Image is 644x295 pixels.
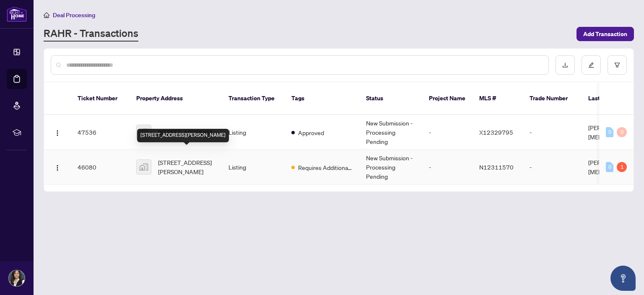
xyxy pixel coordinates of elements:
[614,62,620,68] span: filter
[53,11,95,19] span: Deal Processing
[610,266,636,291] button: Open asap
[523,150,582,185] td: -
[359,115,422,150] td: New Submission - Processing Pending
[606,127,613,137] div: 0
[130,82,222,115] th: Property Address
[222,115,285,150] td: Listing
[298,163,353,172] span: Requires Additional Docs
[556,55,575,75] button: download
[617,127,627,137] div: 0
[9,270,25,286] img: Profile Icon
[523,82,582,115] th: Trade Number
[422,115,473,150] td: -
[359,82,422,115] th: Status
[137,160,151,174] img: thumbnail-img
[479,163,514,171] span: N12311570
[54,164,61,171] img: Logo
[158,128,212,137] span: [STREET_ADDRESS]
[137,125,151,139] img: thumbnail-img
[422,150,473,185] td: -
[422,82,473,115] th: Project Name
[298,128,324,137] span: Approved
[576,27,634,41] button: Add Transaction
[473,82,523,115] th: MLS #
[54,130,61,136] img: Logo
[222,82,285,115] th: Transaction Type
[71,150,130,185] td: 46080
[606,162,613,172] div: 0
[71,115,130,150] td: 47536
[582,55,601,75] button: edit
[285,82,359,115] th: Tags
[562,62,568,68] span: download
[51,160,64,174] button: Logo
[71,82,130,115] th: Ticket Number
[51,125,64,139] button: Logo
[617,162,627,172] div: 1
[44,26,138,42] a: RAHR - Transactions
[523,115,582,150] td: -
[44,12,49,18] span: home
[608,55,627,75] button: filter
[583,27,627,41] span: Add Transaction
[137,129,229,142] div: [STREET_ADDRESS][PERSON_NAME]
[359,150,422,185] td: New Submission - Processing Pending
[222,150,285,185] td: Listing
[479,128,513,136] span: X12329795
[7,6,27,22] img: logo
[588,62,594,68] span: edit
[158,158,215,176] span: [STREET_ADDRESS][PERSON_NAME]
